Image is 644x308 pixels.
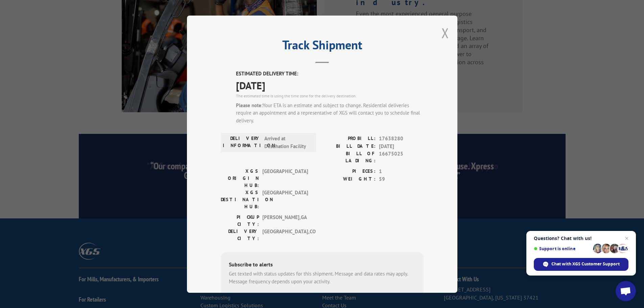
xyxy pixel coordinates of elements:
div: Chat with XGS Customer Support [534,258,628,271]
span: 17638280 [379,135,424,143]
span: [GEOGRAPHIC_DATA] [262,189,308,210]
label: XGS ORIGIN HUB: [221,168,259,189]
label: PROBILL: [322,135,376,143]
label: BILL OF LADING: [322,150,376,164]
h2: Track Shipment [221,40,424,53]
span: [GEOGRAPHIC_DATA] [262,168,308,189]
span: 59 [379,175,424,183]
span: Arrived at Destination Facility [264,135,310,150]
span: [GEOGRAPHIC_DATA] , CO [262,228,308,242]
strong: Please note: [236,102,263,108]
button: Close modal [442,24,449,42]
div: Subscribe to alerts [229,260,415,270]
label: BILL DATE: [322,142,376,150]
span: [PERSON_NAME] , GA [262,214,308,228]
div: Your ETA is an estimate and subject to change. Residential deliveries require an appointment and ... [236,101,424,124]
span: 16675025 [379,150,424,164]
span: [DATE] [236,77,424,93]
span: 1 [379,168,424,175]
label: DELIVERY INFORMATION: [223,135,261,150]
label: XGS DESTINATION HUB: [221,189,259,210]
label: WEIGHT: [322,175,376,183]
span: Questions? Chat with us! [534,236,628,241]
label: PIECES: [322,168,376,175]
label: ESTIMATED DELIVERY TIME: [236,70,424,78]
label: PICKUP CITY: [221,214,259,228]
span: Close chat [623,234,631,242]
span: Chat with XGS Customer Support [551,261,620,267]
div: Open chat [616,281,636,301]
span: Support is online [534,246,591,251]
div: The estimated time is using the time zone for the delivery destination. [236,93,424,99]
span: [DATE] [379,142,424,150]
label: DELIVERY CITY: [221,228,259,242]
div: Get texted with status updates for this shipment. Message and data rates may apply. Message frequ... [229,270,415,285]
